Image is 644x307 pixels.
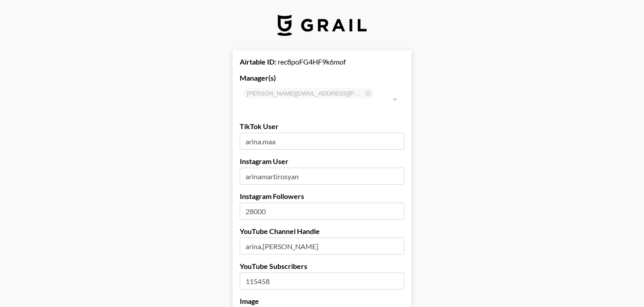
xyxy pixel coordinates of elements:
[240,227,404,236] label: YouTube Channel Handle
[240,57,276,66] strong: Airtable ID:
[240,262,404,271] label: YouTube Subscribers
[277,14,367,36] img: Grail Talent Logo
[240,157,404,166] label: Instagram User
[240,297,404,306] label: Image
[240,74,404,82] label: Manager(s)
[240,57,404,66] div: rec8poFG4HF9k6mof
[240,122,404,131] label: TikTok User
[240,192,404,201] label: Instagram Followers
